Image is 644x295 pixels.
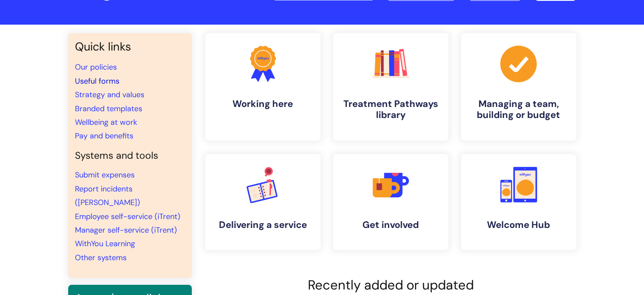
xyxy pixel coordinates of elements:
[75,253,127,263] a: Other systems
[205,33,321,140] a: Working here
[75,170,135,180] a: Submit expenses
[468,219,569,230] h4: Welcome Hub
[75,239,135,249] a: WithYou Learning
[75,62,117,72] a: Our policies
[468,98,569,121] h4: Managing a team, building or budget
[75,184,140,208] a: Report incidents ([PERSON_NAME])
[75,76,119,86] a: Useful forms
[75,117,137,127] a: Wellbeing at work
[333,154,448,250] a: Get involved
[340,219,442,230] h4: Get involved
[461,154,576,250] a: Welcome Hub
[212,219,314,230] h4: Delivering a service
[340,98,442,121] h4: Treatment Pathways library
[205,154,321,250] a: Delivering a service
[212,98,314,110] h4: Working here
[75,211,180,222] a: Employee self-service (iTrent)
[75,104,142,114] a: Branded templates
[461,33,576,140] a: Managing a team, building or budget
[75,150,185,162] h4: Systems and tools
[75,131,133,141] a: Pay and benefits
[205,277,576,293] h2: Recently added or updated
[75,90,144,100] a: Strategy and values
[333,33,448,140] a: Treatment Pathways library
[75,225,177,235] a: Manager self-service (iTrent)
[75,40,185,53] h3: Quick links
